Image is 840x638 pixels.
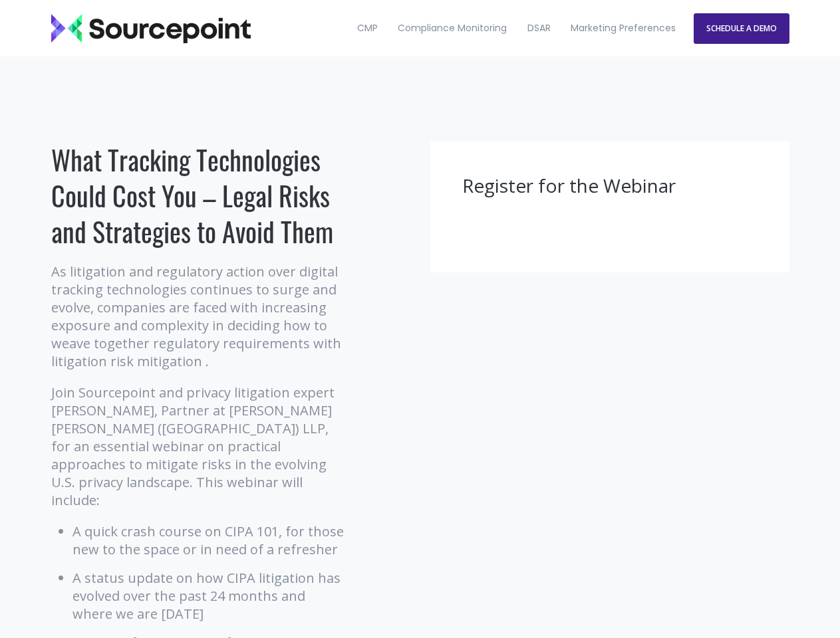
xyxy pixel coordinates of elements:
[72,569,347,623] li: A status update on how CIPA litigation has evolved over the past 24 months and where we are [DATE]
[462,173,758,199] h3: Register for the Webinar
[51,14,251,43] img: Sourcepoint_logo_black_transparent (2)-2
[51,263,347,370] p: As litigation and regulatory action over digital tracking technologies continues to surge and evo...
[694,13,789,44] a: SCHEDULE A DEMO
[51,383,347,509] p: Join Sourcepoint and privacy litigation expert [PERSON_NAME], Partner at [PERSON_NAME] [PERSON_NA...
[51,142,347,249] h1: What Tracking Technologies Could Cost You – Legal Risks and Strategies to Avoid Them
[72,522,347,558] li: A quick crash course on CIPA 101, for those new to the space or in need of a refresher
